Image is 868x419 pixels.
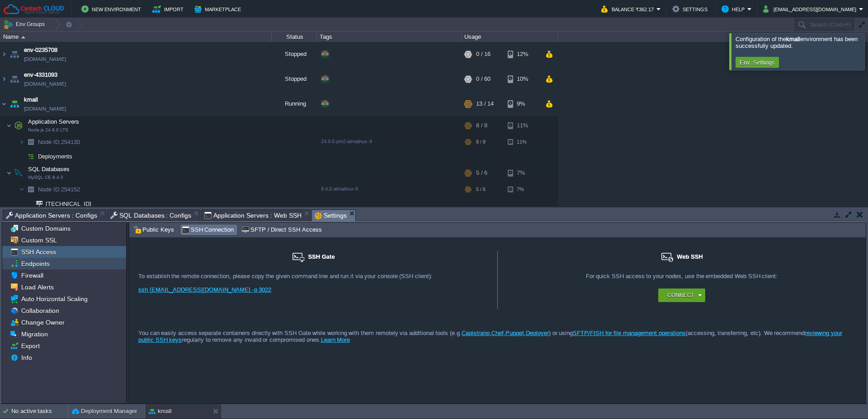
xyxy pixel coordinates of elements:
a: [DOMAIN_NAME] [24,55,66,64]
div: 7% [508,182,537,196]
span: Export [19,342,41,350]
a: Endpoints [19,260,51,268]
span: [TECHNICAL_ID] [45,197,93,211]
span: SFTP / Direct SSH Access [241,225,321,235]
span: SQL Databases : Configs [110,210,192,221]
button: Help [722,4,747,14]
img: AMDAwAAAACH5BAEAAAAALAAAAAABAAEAAAICRAEAOw== [12,164,25,182]
button: Connect [667,291,694,300]
a: Collaboration [19,307,61,315]
span: Application Servers : Web SSH [204,210,302,221]
img: AMDAwAAAACH5BAEAAAAALAAAAAABAAEAAAICRAEAOw== [0,92,8,116]
div: Status [272,32,316,42]
span: Application Servers : Configs [6,210,97,221]
a: SQL DatabasesMySQL CE 9.4.0 [27,166,71,172]
span: Application Servers [27,118,80,126]
span: SSH Gate [308,253,335,260]
button: Settings [672,4,710,14]
a: Learn More [321,336,350,343]
div: Running [272,92,317,116]
img: AMDAwAAAACH5BAEAAAAALAAAAAABAAEAAAICRAEAOw== [6,164,12,182]
div: Usage [462,32,557,42]
span: 254130 [37,138,81,146]
div: 5 / 6 [476,182,486,196]
span: Node ID: [38,186,61,193]
button: [EMAIL_ADDRESS][DOMAIN_NAME] [763,4,859,14]
a: reviewing your public SSH keys [138,330,842,343]
div: 0 / 16 [476,42,491,66]
button: Deployment Manager [72,407,137,416]
a: Firewall [19,271,45,279]
div: Stopped [272,42,317,66]
a: Puppet [505,330,524,336]
a: env-4331093 [24,70,57,79]
span: Web SSH [677,253,703,260]
img: AMDAwAAAACH5BAEAAAAALAAAAAABAAEAAAICRAEAOw== [12,116,25,135]
img: AMDAwAAAACH5BAEAAAAALAAAAAABAAEAAAICRAEAOw== [6,116,12,135]
img: AMDAwAAAACH5BAEAAAAALAAAAAABAAEAAAICRAEAOw== [0,67,8,91]
a: Change Owner [19,318,66,326]
a: Migration [19,330,49,338]
img: AMDAwAAAACH5BAEAAAAALAAAAAABAAEAAAICRAEAOw== [8,92,21,116]
a: Custom Domains [19,224,72,233]
a: [DOMAIN_NAME] [24,104,66,113]
div: 8 / 8 [476,116,487,135]
a: Deployer [526,330,549,336]
a: Application ServersNode.js 24.9.0 LTS [27,118,80,125]
img: AMDAwAAAACH5BAEAAAAALAAAAAABAAEAAAICRAEAOw== [19,149,24,163]
a: Deployments [37,153,74,160]
div: Tags [317,32,461,42]
button: Import [152,4,186,14]
a: Load Alerts [19,283,55,291]
span: 9.4.0-almalinux-9 [321,186,358,191]
span: SQL Databases [27,165,71,173]
div: To establish the remote connection, please copy the given command line and run it via your consol... [138,273,488,279]
img: AMDAwAAAACH5BAEAAAAALAAAAAABAAEAAAICRAEAOw== [21,36,25,38]
img: AMDAwAAAACH5BAEAAAAALAAAAAABAAEAAAICRAEAOw== [19,135,24,149]
div: 10% [508,67,537,91]
a: kmall [24,95,38,104]
a: ssh [EMAIL_ADDRESS][DOMAIN_NAME] -p 3022 [138,286,271,293]
span: Settings [315,210,347,221]
a: Node ID:254130 [37,138,81,146]
img: AMDAwAAAACH5BAEAAAAALAAAAAABAAEAAAICRAEAOw== [24,197,30,211]
div: 11% [508,135,537,149]
div: 5 / 6 [476,164,487,182]
span: Node.js 24.9.0 LTS [28,127,68,133]
span: 24.9.0-pm2-almalinux-9 [321,139,372,144]
a: Chef [491,330,504,336]
span: SSH Connection [182,225,234,235]
a: [TECHNICAL_ID] [45,200,93,207]
button: Env Groups [3,18,48,31]
button: Env. Settings [737,58,778,66]
div: 13 / 14 [476,92,494,116]
a: Auto Horizontal Scaling [19,295,89,303]
a: SSH Access [19,248,57,256]
img: AMDAwAAAACH5BAEAAAAALAAAAAABAAEAAAICRAEAOw== [8,67,21,91]
a: Info [19,354,33,362]
div: You can easily access separate containers directly with SSH Gate while working with them remotely... [129,309,866,346]
span: MySQL CE 9.4.0 [28,175,63,180]
a: env-0235708 [24,46,57,55]
button: kmall [149,407,171,416]
img: AMDAwAAAACH5BAEAAAAALAAAAAABAAEAAAICRAEAOw== [19,182,24,196]
span: Configuration of the environment has been successfully updated. [736,36,858,49]
b: kmall [786,36,800,42]
div: Name [1,32,271,42]
div: 8 / 8 [476,135,486,149]
div: 0 / 60 [476,67,491,91]
button: Marketplace [194,4,244,14]
div: 9% [508,92,537,116]
span: Node ID: [38,139,61,145]
img: AMDAwAAAACH5BAEAAAAALAAAAAABAAEAAAICRAEAOw== [30,197,42,211]
div: No active tasks [11,404,68,419]
img: AMDAwAAAACH5BAEAAAAALAAAAAABAAEAAAICRAEAOw== [8,42,21,66]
